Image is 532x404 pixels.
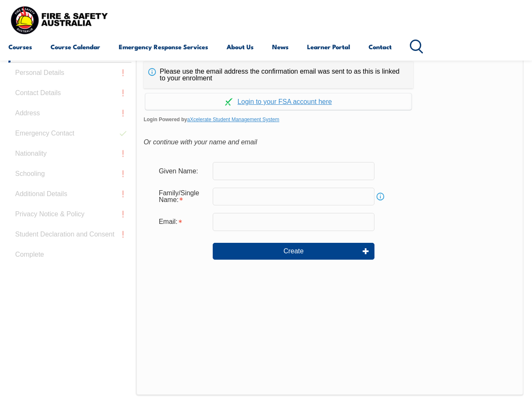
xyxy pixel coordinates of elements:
div: Email is required. [152,214,213,230]
div: Please use the email address the confirmation email was sent to as this is linked to your enrolment [144,61,413,88]
a: Course Calendar [51,37,100,57]
a: Emergency Response Services [119,37,208,57]
img: Log in withaxcelerate [225,98,233,106]
a: News [272,37,289,57]
a: Contact [369,37,392,57]
button: Create [213,243,374,260]
a: aXcelerate Student Management System [187,117,279,122]
span: Login Powered by [144,113,516,126]
a: About Us [227,37,254,57]
div: Given Name: [152,163,213,179]
div: Or continue with your name and email [144,136,516,149]
div: Family/Single Name is required. [152,185,213,208]
a: Courses [8,37,32,57]
a: Info [374,191,386,202]
a: Learner Portal [307,37,350,57]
